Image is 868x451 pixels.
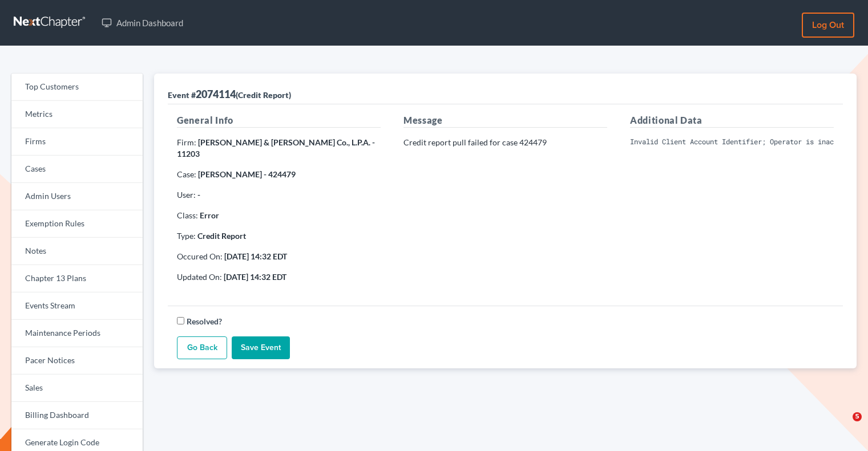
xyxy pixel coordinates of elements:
[177,336,227,359] a: Go Back
[11,375,143,402] a: Sales
[802,13,854,38] a: Log out
[177,137,196,147] span: Firm:
[177,272,222,282] span: Updated On:
[11,74,143,101] a: Top Customers
[11,101,143,128] a: Metrics
[630,137,834,147] pre: Invalid Client Account Identifier; Operator is inactive. Please visit our website to reset your p...
[403,113,607,128] h5: Message
[11,347,143,375] a: Pacer Notices
[11,238,143,265] a: Notes
[236,90,291,100] span: (Credit Report)
[11,183,143,210] a: Admin Users
[187,315,222,327] label: Resolved?
[829,412,857,440] iframe: Intercom live chat
[177,210,198,220] span: Class:
[168,87,291,101] div: 2074114
[11,156,143,183] a: Cases
[630,113,834,128] h5: Additional Data
[177,251,223,261] span: Occured On:
[11,128,143,156] a: Firms
[11,265,143,292] a: Chapter 13 Plans
[11,292,143,320] a: Events Stream
[177,137,375,159] strong: [PERSON_NAME] & [PERSON_NAME] Co., L.P.A. - 11203
[11,210,143,238] a: Exemption Rules
[403,137,607,148] p: Credit report pull failed for case 424479
[177,169,196,179] span: Case:
[96,13,189,33] a: Admin Dashboard
[853,412,862,421] span: 5
[168,90,196,100] span: Event #
[11,402,143,429] a: Billing Dashboard
[177,113,381,128] h5: General Info
[197,231,246,241] strong: Credit Report
[200,210,219,220] strong: Error
[224,272,286,282] strong: [DATE] 14:32 EDT
[232,336,290,359] input: Save Event
[198,169,296,179] strong: [PERSON_NAME] - 424479
[11,320,143,347] a: Maintenance Periods
[177,231,196,241] span: Type:
[177,190,196,200] span: User:
[197,190,200,200] strong: -
[224,251,287,261] strong: [DATE] 14:32 EDT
